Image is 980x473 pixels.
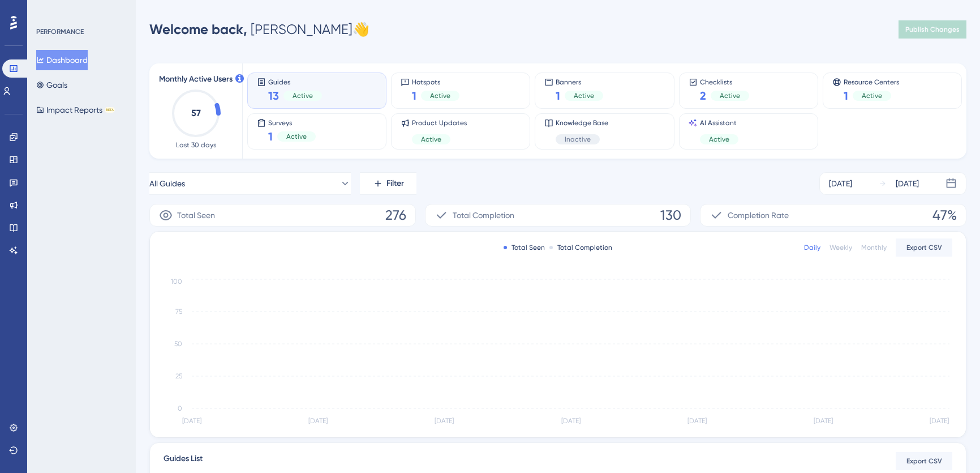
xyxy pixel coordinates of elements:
span: 1 [844,88,848,104]
button: Export CSV [896,238,952,257]
button: Filter [360,172,416,195]
span: Active [286,132,307,141]
span: Hotspots [412,78,459,86]
div: Daily [804,243,820,252]
button: Goals [36,75,67,95]
tspan: [DATE] [435,417,454,425]
span: Active [430,91,450,100]
span: Resource Centers [844,78,899,86]
span: Guides List [164,452,203,470]
span: Product Updates [412,118,467,127]
tspan: [DATE] [814,417,833,425]
button: Dashboard [36,50,88,70]
span: Active [720,91,740,100]
tspan: 25 [175,372,182,380]
tspan: [DATE] [561,417,581,425]
span: Total Completion [453,208,514,222]
button: Export CSV [896,452,952,470]
span: Monthly Active Users [159,73,233,86]
span: Completion Rate [728,208,789,222]
span: AI Assistant [700,118,738,127]
tspan: [DATE] [182,417,201,425]
span: Active [709,135,729,144]
span: Banners [556,78,603,86]
div: [DATE] [829,177,852,190]
div: [PERSON_NAME] 👋 [149,20,369,39]
span: Export CSV [906,457,942,466]
span: Welcome back, [149,21,247,37]
span: Guides [268,78,322,86]
text: 57 [191,108,201,118]
tspan: [DATE] [930,417,949,425]
tspan: 100 [171,278,182,285]
span: 1 [412,88,416,104]
span: Knowledge Base [556,118,608,127]
div: PERFORMANCE [36,27,84,36]
div: Weekly [829,243,852,252]
span: Active [574,91,594,100]
div: [DATE] [896,177,919,190]
span: 2 [700,88,706,104]
span: Last 30 days [176,140,216,150]
span: Inactive [565,135,591,144]
span: 276 [385,206,406,224]
span: 47% [932,206,957,224]
tspan: [DATE] [308,417,328,425]
div: Total Seen [504,243,545,252]
span: All Guides [149,177,185,190]
span: Checklists [700,78,749,86]
span: Total Seen [177,208,215,222]
div: Monthly [861,243,887,252]
tspan: 50 [174,340,182,348]
span: Active [862,91,882,100]
div: Total Completion [549,243,612,252]
span: Surveys [268,118,316,126]
span: Active [421,135,441,144]
tspan: 75 [175,308,182,316]
tspan: 0 [178,404,182,412]
div: BETA [105,107,115,113]
span: 130 [660,206,681,224]
button: All Guides [149,172,351,195]
span: 1 [556,88,560,104]
span: Export CSV [906,243,942,252]
span: Active [293,91,313,100]
button: Impact ReportsBETA [36,100,115,120]
span: 1 [268,129,273,144]
button: Publish Changes [899,20,966,39]
tspan: [DATE] [687,417,707,425]
span: 13 [268,88,279,104]
span: Publish Changes [905,25,960,34]
span: Filter [386,177,404,190]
